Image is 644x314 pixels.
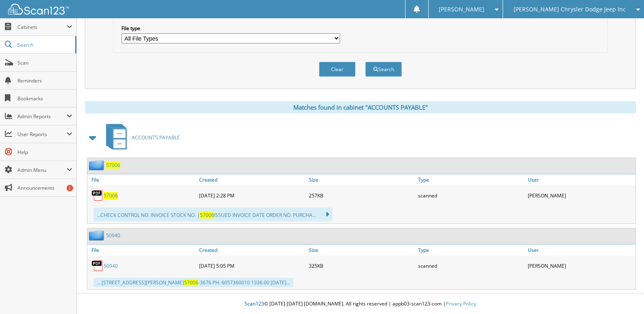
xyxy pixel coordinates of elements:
span: 57006 [200,212,214,219]
div: scanned [416,258,526,274]
span: Announcements [17,184,72,191]
a: File [87,174,197,185]
a: User [526,245,635,256]
div: [DATE] 2:28 PM [197,187,307,204]
a: Privacy Policy [446,300,476,307]
img: PDF.png [91,260,104,272]
div: [PERSON_NAME] [526,258,635,274]
img: PDF.png [91,189,104,201]
div: [DATE] 5:05 PM [197,258,307,274]
a: User [526,174,635,185]
div: 257KB [307,187,416,204]
div: 325KB [307,258,416,274]
span: Reminders [17,77,72,84]
div: ... [STREET_ADDRESS][PERSON_NAME] -3676 PH: 6057360010 1336.00 [DATE]... [93,278,293,287]
a: Type [416,245,526,256]
span: Search [17,41,71,48]
img: folder2.png [89,160,106,170]
span: ACCOUNTS PAYABLE [132,134,180,141]
img: folder2.png [89,230,106,240]
span: 57006 [184,279,198,286]
label: File type [121,25,340,32]
span: User Reports [17,131,67,138]
a: ACCOUNTS PAYABLE [101,121,180,154]
span: Cabinets [17,24,67,30]
a: 50940 [104,262,118,269]
span: [PERSON_NAME] [439,7,484,12]
span: [PERSON_NAME] Chrysler Dodge Jeep Inc [514,7,626,12]
a: 57006 [104,192,118,199]
a: 57006 [106,162,120,169]
a: Type [416,174,526,185]
div: ...CHECK CONTROL NO. INVOICE STOCK NO. | ISSUED INVOICE DATE ORDER NO. PURCHA... [93,208,332,221]
button: Search [365,62,402,77]
div: scanned [416,187,526,204]
a: File [87,245,197,256]
div: 1 [67,185,73,191]
a: Size [307,174,416,185]
div: Matches found in cabinet "ACCOUNTS PAYABLE" [85,101,636,113]
a: Created [197,174,307,185]
button: Clear [319,62,356,77]
span: Admin Menu [17,167,67,173]
a: 50940 [106,232,120,239]
img: scan123-logo-white.svg [8,4,69,15]
span: Scan [17,59,72,66]
span: Admin Reports [17,113,67,120]
span: Scan123 [245,300,264,307]
a: Size [307,245,416,256]
div: © [DATE]-[DATE] [DOMAIN_NAME]. All rights reserved | appb03-scan123-com | [77,294,644,314]
a: Created [197,245,307,256]
span: Help [17,149,72,156]
span: Bookmarks [17,95,72,102]
div: [PERSON_NAME] [526,187,635,204]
